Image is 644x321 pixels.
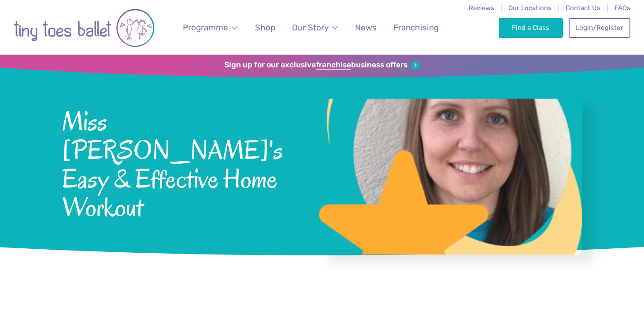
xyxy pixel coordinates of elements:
[255,22,275,33] span: Shop
[469,4,494,12] a: Reviews
[251,17,280,38] a: Shop
[355,22,377,33] span: News
[614,4,630,12] a: FAQs
[224,60,419,70] a: Sign up for our exclusivefranchisebusiness offers
[292,22,329,33] span: Our Story
[393,22,439,33] span: Franchising
[288,17,342,38] a: Our Story
[179,17,242,38] a: Programme
[316,60,351,70] strong: franchise
[14,6,155,50] img: tiny toes ballet
[62,105,296,222] span: Miss [PERSON_NAME]'s Easy & Effective Home Workout
[351,17,381,38] a: News
[508,4,551,12] a: Our Locations
[389,17,443,38] a: Franchising
[499,18,563,37] a: Find a Class
[569,18,630,37] a: Login/Register
[566,4,600,12] a: Contact Us
[183,22,228,33] span: Programme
